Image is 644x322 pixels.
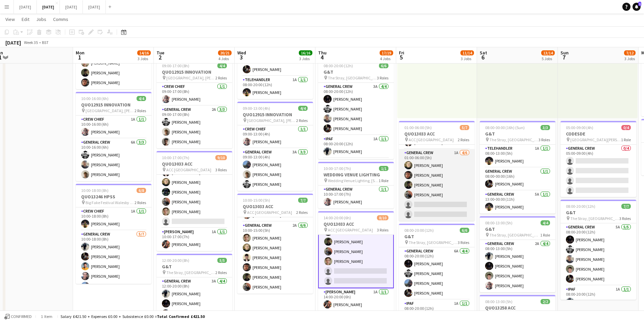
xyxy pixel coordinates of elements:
span: 2 Roles [215,270,227,275]
app-card-role: [PERSON_NAME]1A1/114:00-20:00 (6h)[PERSON_NAME] [318,288,394,311]
app-job-card: 09:00-17:00 (8h)4/4QUO12915 INNOVATION [GEOGRAPHIC_DATA], [PERSON_NAME], [GEOGRAPHIC_DATA], [GEOG... [157,59,232,148]
a: View [3,15,18,24]
span: Confirmed [11,314,32,319]
button: [DATE] [14,0,37,14]
span: 09:00-13:00 (4h) [243,106,270,111]
span: Thu [318,50,327,56]
app-job-card: 08:00-00:00 (16h) (Sun)3/3G&T The Stray, [GEOGRAPHIC_DATA], [GEOGRAPHIC_DATA], [GEOGRAPHIC_DATA]3... [480,121,555,214]
div: 08:00-20:00 (12h)7/7G&T The Stray, [GEOGRAPHIC_DATA], [GEOGRAPHIC_DATA], [GEOGRAPHIC_DATA]3 Roles... [560,200,636,300]
div: 3 Jobs [461,56,474,61]
span: 12:00-20:00 (8h) [162,258,189,263]
app-job-card: 09:00-13:00 (4h)4/4QUO12915 INNOVATION [GEOGRAPHIC_DATA], [PERSON_NAME], [GEOGRAPHIC_DATA], [GEOG... [237,102,313,191]
span: 6/8 [137,188,146,193]
div: 3 Jobs [299,56,312,61]
app-job-card: 08:00-20:00 (12h)6/6G&T The Stray, [GEOGRAPHIC_DATA], [GEOGRAPHIC_DATA], [GEOGRAPHIC_DATA]3 Roles... [318,59,394,159]
app-card-role: TELEHANDLER1A1/108:00-20:00 (12h)[PERSON_NAME] [237,76,313,99]
span: The Stray, [GEOGRAPHIC_DATA], [GEOGRAPHIC_DATA], [GEOGRAPHIC_DATA] [409,240,458,245]
h3: CODESDE [560,131,636,137]
app-job-card: 14:00-20:00 (6h)8/10QUO13033 ACC ACC [GEOGRAPHIC_DATA]3 Roles[PERSON_NAME][PERSON_NAME][PERSON_NA... [318,211,394,311]
span: 8/10 [377,215,388,220]
span: 08:00-13:00 (5h) [485,299,512,304]
app-card-role: General Crew5A5/508:00-20:00 (12h)[PERSON_NAME][PERSON_NAME][PERSON_NAME][PERSON_NAME][PERSON_NAME] [560,223,636,286]
button: [DATE] [60,0,83,14]
span: 09:00-17:00 (8h) [162,63,189,68]
span: [GEOGRAPHIC_DATA], [PERSON_NAME], [GEOGRAPHIC_DATA], [GEOGRAPHIC_DATA] [166,75,215,80]
app-job-card: 10:00-15:00 (5h)7/7QUO13033 ACC ACC [GEOGRAPHIC_DATA]2 RolesCrew Chief1A1/110:00-15:00 (5h)[PERSO... [237,194,313,294]
span: 1 Role [379,178,388,183]
app-job-card: 10:00-17:00 (7h)1/1WEDDING VENUE LIGHTING Wedding Venue Lighting, [STREET_ADDRESS]1 RoleGeneral C... [318,162,394,208]
a: Comms [50,15,71,24]
app-card-role: [PERSON_NAME][PERSON_NAME][PERSON_NAME][PERSON_NAME][PERSON_NAME][PERSON_NAME][PERSON_NAME] [157,137,232,228]
h3: G&T [157,264,232,270]
app-card-role: IPAF1A1/108:00-20:00 (12h)[PERSON_NAME] [560,286,636,308]
div: [DATE] [5,39,21,46]
span: 10:00-17:00 (7h) [324,166,351,171]
span: 10:00-17:00 (7h) [162,155,189,160]
span: 3 [236,53,246,61]
span: ACC [GEOGRAPHIC_DATA] [166,167,211,172]
app-card-role: Crew Chief1/109:00-13:00 (4h)[PERSON_NAME] [237,125,313,148]
app-job-card: 10:00-18:00 (8h)6/8QUO13246 HPSS Big Fake Festival Walesby [STREET_ADDRESS]2 RolesCrew Chief1A1/1... [76,184,151,284]
h3: QUO13258 ACC [480,305,555,311]
div: 05:00-09:00 (4h)0/4CODESDE [GEOGRAPHIC_DATA][PERSON_NAME], [GEOGRAPHIC_DATA]1 RoleGeneral Crew0/4... [560,121,636,197]
span: Comms [53,16,68,22]
span: 2 Roles [135,108,146,113]
div: 5 Jobs [542,56,554,61]
h3: QUO12915 INNOVATION [157,69,232,75]
span: Wed [237,50,246,56]
h3: QUO13246 HPSS [76,194,151,200]
span: 14:00-20:00 (6h) [324,215,351,220]
span: 11/14 [460,50,474,55]
div: 3 Jobs [624,56,635,61]
button: Confirmed [3,313,33,320]
span: 1/1 [379,166,388,171]
h3: G&T [480,131,555,137]
span: The Stray, [GEOGRAPHIC_DATA], [GEOGRAPHIC_DATA], [GEOGRAPHIC_DATA] [166,270,215,275]
h3: G&T [480,226,555,232]
app-card-role: General Crew5A1/113:00-00:00 (11h)[PERSON_NAME] [480,191,555,214]
span: 6 [479,53,487,61]
div: Salary £421.50 + Expenses £0.00 + Subsistence £0.00 = [61,314,205,319]
app-card-role: General Crew1/110:00-17:00 (7h)[PERSON_NAME] [318,185,394,208]
span: Sun [560,50,569,56]
span: 0/4 [621,125,631,130]
span: 2/2 [541,299,550,304]
span: 5/5 [217,258,227,263]
app-job-card: 01:00-06:00 (5h)5/7QUO13033 ACC ACC [GEOGRAPHIC_DATA]2 RolesCrew Chief1/101:00-06:00 (5h)[PERSON_... [399,121,475,221]
span: 10:00-15:00 (5h) [243,198,270,203]
h3: QUO13033 ACC [399,131,475,137]
app-card-role: General Crew1A4/601:00-06:00 (5h)[PERSON_NAME][PERSON_NAME][PERSON_NAME][PERSON_NAME] [399,149,475,221]
span: 6/6 [379,63,388,68]
span: 16/16 [299,50,312,55]
span: 4/4 [137,96,146,101]
h3: QUO13033 ACC [318,221,394,227]
span: 1 item [39,314,55,319]
span: Big Fake Festival Walesby [STREET_ADDRESS] [86,200,135,205]
a: Edit [19,15,32,24]
span: 08:00-20:00 (12h) [324,63,353,68]
h3: QUO13033 ACC [157,161,232,167]
span: 08:00-20:00 (12h) [404,228,434,233]
span: 6/6 [460,228,469,233]
a: Jobs [33,15,49,24]
a: 1 [633,3,641,11]
button: [DATE] [83,0,106,14]
span: 20/21 [218,50,232,55]
app-job-card: 08:00-13:00 (5h)4/4G&T The Stray, [GEOGRAPHIC_DATA], [GEOGRAPHIC_DATA], [GEOGRAPHIC_DATA]1 RoleGe... [480,216,555,292]
div: 3 Jobs [138,56,150,61]
span: 9/10 [215,155,227,160]
span: 14/16 [137,50,151,55]
span: 7/7 [621,204,631,209]
span: 10:00-18:00 (8h) [81,188,109,193]
app-card-role: General Crew6A4/408:00-20:00 (12h)[PERSON_NAME][PERSON_NAME][PERSON_NAME][PERSON_NAME] [399,247,475,300]
span: [GEOGRAPHIC_DATA], [PERSON_NAME], [GEOGRAPHIC_DATA], [GEOGRAPHIC_DATA] [86,108,135,113]
span: [GEOGRAPHIC_DATA][PERSON_NAME], [GEOGRAPHIC_DATA] [570,137,621,142]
